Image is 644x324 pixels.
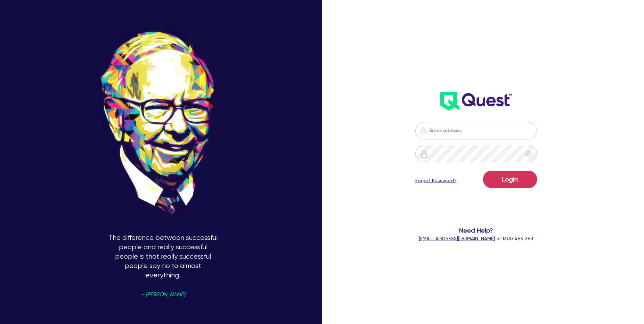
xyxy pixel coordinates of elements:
span: or 1300 465 363 [419,236,533,241]
span: eye [525,150,532,157]
img: icon-password [419,126,428,135]
img: icon-password [420,149,428,158]
button: Login [483,171,537,188]
input: Email address [415,122,537,139]
span: Need Help? [390,226,562,235]
a: [EMAIL_ADDRESS][DOMAIN_NAME] [419,236,495,241]
a: Forgot Password? [415,177,457,184]
img: wH2k97JdezQIQAAAABJRU5ErkJggg== [440,92,512,111]
span: - [PERSON_NAME] [141,292,185,297]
